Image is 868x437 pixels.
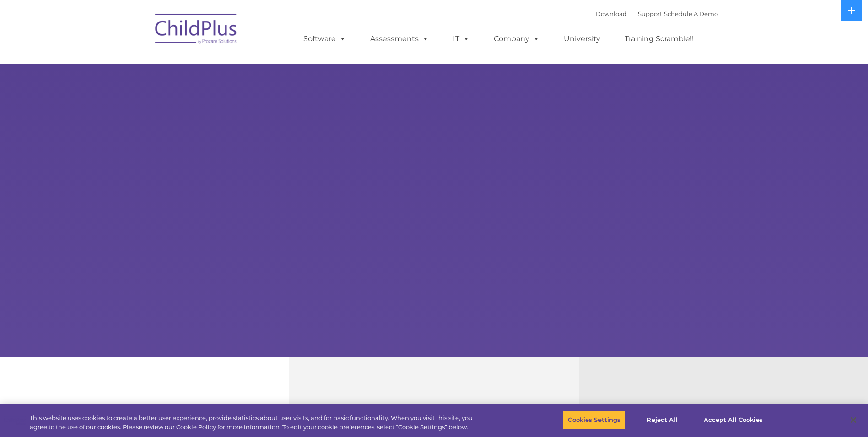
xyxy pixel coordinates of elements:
[615,30,703,48] a: Training Scramble!!
[361,30,438,48] a: Assessments
[638,10,662,17] a: Support
[30,414,477,432] div: This website uses cookies to create a better user experience, provide statistics about user visit...
[563,410,625,430] button: Cookies Settings
[843,410,863,430] button: Close
[664,10,718,17] a: Schedule A Demo
[294,30,355,48] a: Software
[485,30,549,48] a: Company
[444,30,479,48] a: IT
[634,410,691,430] button: Reject All
[699,410,768,430] button: Accept All Cookies
[151,7,242,53] img: ChildPlus by Procare Solutions
[555,30,609,48] a: University
[596,10,627,17] a: Download
[596,10,718,17] font: |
